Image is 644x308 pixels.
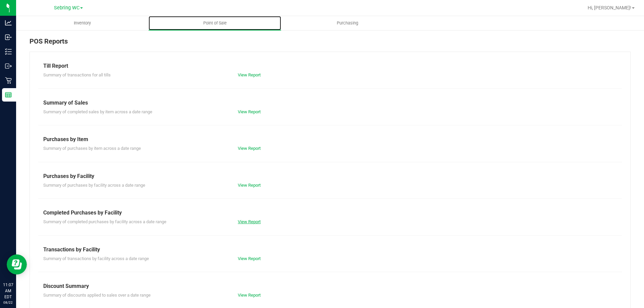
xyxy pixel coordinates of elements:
a: View Report [238,256,261,261]
inline-svg: Analytics [5,19,12,26]
inline-svg: Inbound [5,34,12,41]
span: Summary of completed sales by item across a date range [43,109,152,114]
span: Summary of completed purchases by facility across a date range [43,219,166,224]
p: 11:07 AM EDT [3,282,13,300]
inline-svg: Inventory [5,48,12,55]
a: View Report [238,183,261,188]
div: Summary of Sales [43,99,617,107]
span: Summary of purchases by item across a date range [43,146,141,151]
div: Completed Purchases by Facility [43,209,617,217]
span: Purchasing [328,20,367,26]
span: Point of Sale [194,20,236,26]
a: Inventory [16,16,149,30]
a: Point of Sale [149,16,281,30]
span: Summary of transactions for all tills [43,72,111,77]
a: View Report [238,293,261,298]
div: Purchases by Item [43,135,617,143]
span: Sebring WC [54,5,79,11]
div: POS Reports [30,36,631,52]
a: Purchasing [281,16,414,30]
p: 08/22 [3,300,13,305]
a: View Report [238,219,261,224]
span: Summary of purchases by facility across a date range [43,183,145,188]
span: Inventory [65,20,100,26]
inline-svg: Retail [5,77,12,84]
span: Hi, [PERSON_NAME]! [588,5,631,10]
iframe: Resource center [7,254,27,274]
inline-svg: Reports [5,91,12,98]
span: Summary of discounts applied to sales over a date range [43,293,151,298]
span: Summary of transactions by facility across a date range [43,256,149,261]
a: View Report [238,146,261,151]
a: View Report [238,72,261,77]
div: Purchases by Facility [43,172,617,180]
div: Transactions by Facility [43,246,617,254]
a: View Report [238,109,261,114]
div: Discount Summary [43,282,617,290]
div: Till Report [43,62,617,70]
inline-svg: Outbound [5,63,12,69]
